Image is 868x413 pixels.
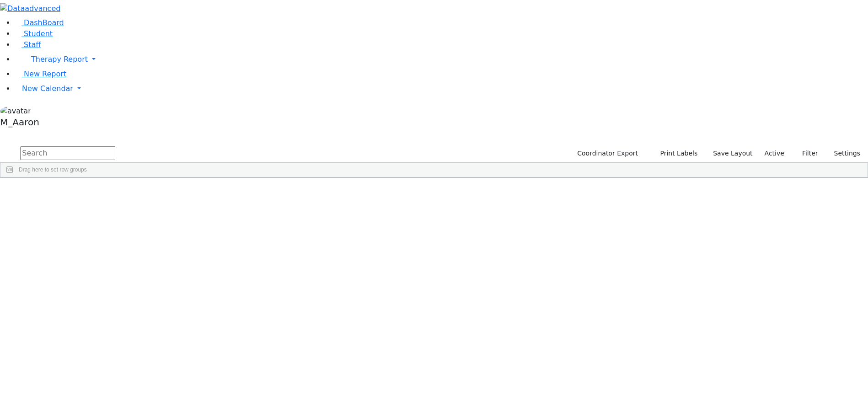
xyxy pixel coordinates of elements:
a: Staff [15,40,41,49]
span: New Calendar [22,84,73,93]
a: Therapy Report [15,50,868,69]
span: Drag here to set row groups [19,166,87,173]
span: Student [24,29,53,38]
span: Staff [24,40,41,49]
a: DashBoard [15,18,64,27]
span: DashBoard [24,18,64,27]
span: Therapy Report [31,55,88,64]
label: Active [761,146,788,161]
a: Student [15,29,53,38]
button: Settings [822,146,864,161]
button: Save Layout [709,146,756,161]
input: Search [20,146,115,160]
button: Filter [790,146,822,161]
a: New Calendar [15,80,868,98]
a: New Report [15,70,66,78]
button: Coordinator Export [571,146,642,161]
span: New Report [24,70,66,78]
button: Print Labels [649,146,702,161]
